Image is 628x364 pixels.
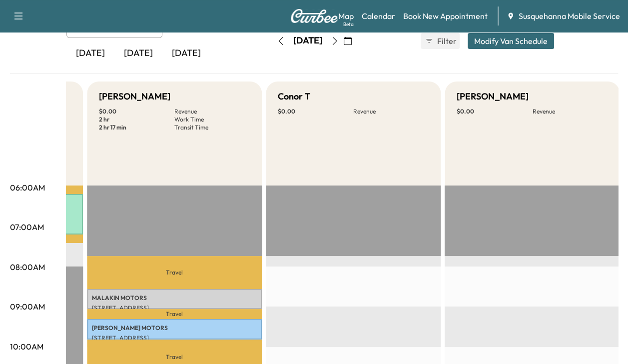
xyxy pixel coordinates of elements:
p: 2 hr 17 min [99,123,174,131]
div: Beta [343,20,354,28]
button: Modify Van Schedule [468,33,554,49]
p: 07:00AM [10,221,44,233]
div: [DATE] [66,42,114,65]
a: Calendar [362,10,395,22]
p: Travel [87,309,262,319]
p: 09:00AM [10,300,45,312]
p: Travel [87,256,262,289]
p: [STREET_ADDRESS] [92,304,257,312]
span: Susquehanna Mobile Service [519,10,620,22]
div: [DATE] [162,42,210,65]
h5: [PERSON_NAME] [457,89,528,103]
button: Filter [421,33,460,49]
h5: Conor T [278,89,310,103]
p: Revenue [353,107,429,115]
p: 06:00AM [10,181,45,193]
a: Book New Appointment [403,10,488,22]
p: [STREET_ADDRESS] [92,334,257,342]
p: 2 hr [99,115,174,123]
p: MALAKIN MOTORS [92,294,257,302]
p: Work Time [174,115,250,123]
p: Transit Time [174,123,250,131]
div: [DATE] [114,42,162,65]
p: $ 0.00 [99,107,174,115]
p: 08:00AM [10,261,45,273]
p: Revenue [532,107,608,115]
p: $ 0.00 [278,107,353,115]
div: [DATE] [293,34,322,47]
p: 10:00AM [10,340,43,352]
p: [PERSON_NAME] MOTORS [92,324,257,332]
p: $ 0.00 [457,107,532,115]
a: MapBeta [338,10,354,22]
h5: [PERSON_NAME] [99,89,170,103]
span: Filter [437,35,455,47]
img: Curbee Logo [290,9,338,23]
p: Revenue [174,107,250,115]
